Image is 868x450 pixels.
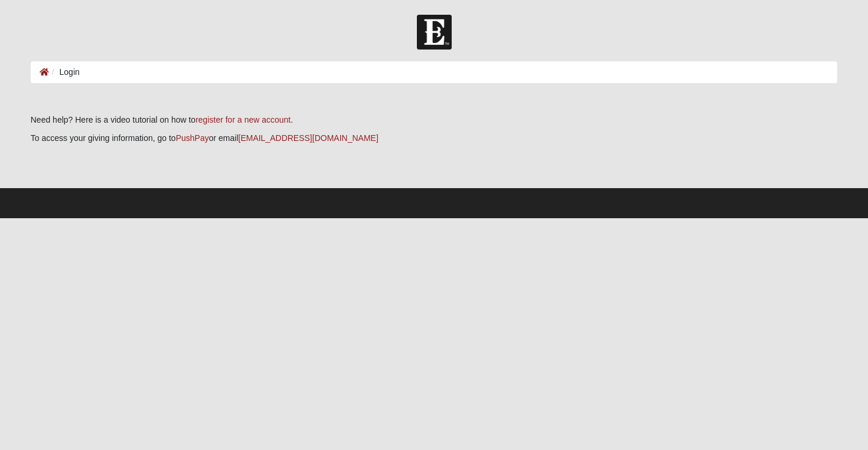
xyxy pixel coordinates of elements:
a: [EMAIL_ADDRESS][DOMAIN_NAME] [239,133,378,143]
img: Church of Eleven22 Logo [417,15,452,50]
a: register for a new account [195,115,291,124]
li: Login [49,66,80,78]
p: To access your giving information, go to or email [31,132,838,144]
a: PushPay [176,133,209,143]
p: Need help? Here is a video tutorial on how to . [31,114,838,126]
